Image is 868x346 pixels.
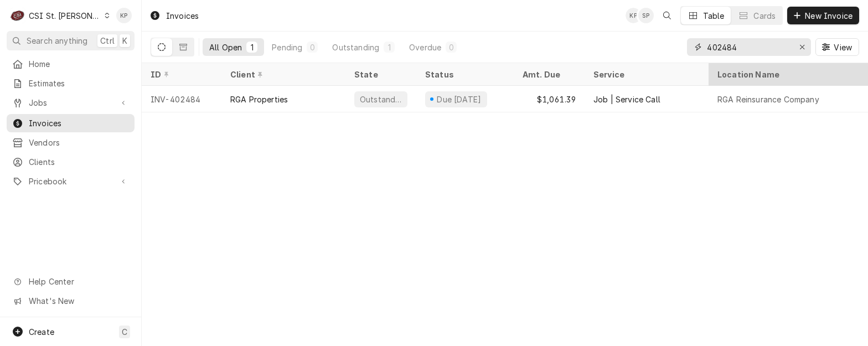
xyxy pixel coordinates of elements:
span: What's New [29,295,128,307]
div: Kym Parson's Avatar [626,8,641,23]
div: Amt. Due [523,69,573,80]
div: C [10,8,25,23]
div: Status [425,69,503,80]
div: 0 [309,42,316,53]
a: Vendors [7,133,135,152]
span: Invoices [29,117,129,129]
a: Clients [7,153,135,171]
a: Go to Help Center [7,272,135,291]
div: CSI St. Louis's Avatar [10,8,25,23]
span: C [122,326,127,338]
button: Search anythingCtrlK [7,31,135,50]
span: Estimates [29,78,129,89]
span: New Invoice [803,10,855,22]
div: $1,061.39 [514,86,585,112]
span: K [122,35,127,47]
div: All Open [209,42,242,53]
div: RGA Properties [230,94,288,105]
a: Go to Jobs [7,94,135,112]
span: Clients [29,156,129,168]
div: Kym Parson's Avatar [116,8,132,23]
span: Ctrl [100,35,115,47]
div: Outstanding [332,42,379,53]
span: Pricebook [29,175,112,187]
div: ID [151,69,210,80]
a: Estimates [7,74,135,92]
div: Outstanding [359,94,403,105]
span: View [831,42,854,53]
input: Keyword search [707,38,790,56]
span: Create [29,327,54,337]
div: Client [230,69,334,80]
button: New Invoice [787,7,859,24]
div: 1 [249,42,255,53]
div: 1 [386,42,392,53]
div: Table [703,10,725,22]
span: Search anything [27,35,87,47]
button: View [815,38,859,56]
span: Jobs [29,97,112,109]
a: Home [7,55,135,73]
a: Invoices [7,114,135,132]
a: Go to What's New [7,292,135,310]
span: Home [29,58,129,70]
div: SP [638,8,654,23]
button: Erase input [793,38,811,56]
div: 0 [448,42,454,53]
button: Open search [658,7,676,24]
div: Overdue [409,42,441,53]
div: Cards [753,10,776,22]
div: Job | Service Call [593,94,660,105]
div: Due [DATE] [436,94,483,105]
div: Service [593,69,697,80]
div: State [354,69,407,80]
div: KP [116,8,132,23]
a: Go to Pricebook [7,172,135,190]
div: INV-402484 [142,86,221,112]
div: Shelley Politte's Avatar [638,8,654,23]
div: KP [626,8,641,23]
div: CSI St. [PERSON_NAME] [29,10,101,22]
div: Location Name [717,69,857,80]
div: Pending [272,42,302,53]
div: RGA Reinsurance Company [717,94,819,105]
span: Vendors [29,137,129,148]
span: Help Center [29,276,128,287]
